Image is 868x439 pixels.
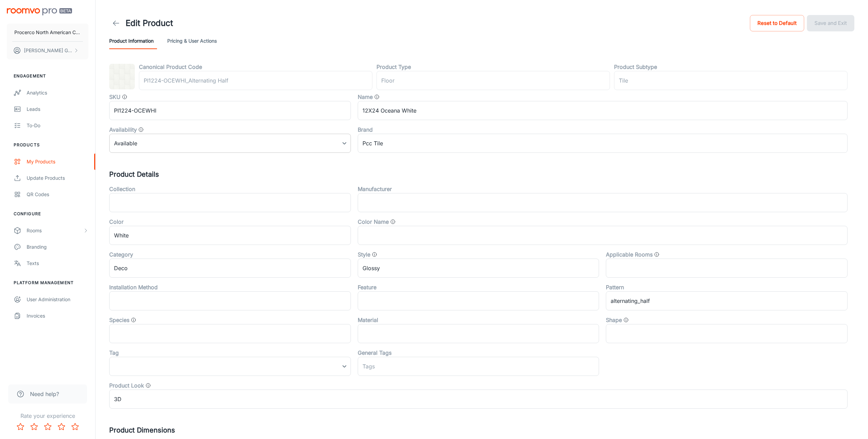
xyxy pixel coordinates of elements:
[30,390,59,398] span: Need help?
[27,174,88,182] div: Update Products
[606,316,622,324] label: Shape
[109,169,854,179] h5: Product Details
[358,283,376,291] label: Feature
[27,122,88,129] div: To-do
[7,42,88,59] button: [PERSON_NAME] Gloce
[41,420,55,434] button: Rate 3 star
[7,8,72,15] img: Roomvo PRO Beta
[139,63,202,71] label: Canonical Product Code
[27,191,88,198] div: QR Codes
[109,33,154,49] button: Product Information
[131,317,136,323] svg: Product species, such as "Oak"
[109,126,137,134] label: Availability
[390,219,396,224] svg: General color categories. i.e Cloud, Eclipse, Gallery Opening
[27,312,88,320] div: Invoices
[361,360,596,373] input: Tags
[27,158,88,165] div: My Products
[606,250,653,259] label: Applicable Rooms
[68,420,82,434] button: Rate 5 star
[145,383,151,388] svg: Overall product aesthetic, such as Wood Look, Stone Look
[7,24,88,41] button: Procerco North American Corporation
[27,260,88,267] div: Texts
[122,94,127,100] svg: SKU for the product
[14,420,27,434] button: Rate 1 star
[109,316,129,324] label: Species
[5,412,90,420] p: Rate your experience
[109,283,158,291] label: Installation Method
[614,63,657,71] label: Product Subtype
[109,425,854,435] h5: Product Dimensions
[372,252,377,257] svg: Product style, such as "Traditional" or "Minimalist"
[358,126,373,134] label: Brand
[24,47,72,54] p: [PERSON_NAME] Gloce
[126,17,173,29] h1: Edit Product
[109,218,124,226] label: Color
[27,89,88,97] div: Analytics
[14,29,81,36] p: Procerco North American Corporation
[109,93,120,101] label: SKU
[55,420,68,434] button: Rate 4 star
[167,33,217,49] button: Pricing & User Actions
[358,185,392,193] label: Manufacturer
[109,349,119,357] label: Tag
[358,349,392,357] label: General Tags
[623,317,629,323] svg: Shape of the product, such as "Rectangle", "Runner"
[654,252,659,257] svg: The type of rooms this product can be applied to
[358,250,370,259] label: Style
[27,420,41,434] button: Rate 2 star
[376,63,411,71] label: Product Type
[27,243,88,251] div: Branding
[109,64,135,89] img: 12X24 Oceana White
[27,105,88,113] div: Leads
[606,283,624,291] label: Pattern
[109,381,144,390] label: Product Look
[358,316,378,324] label: Material
[750,15,804,31] button: Reset to Default
[109,134,351,153] div: Available
[27,296,88,303] div: User Administration
[358,218,389,226] label: Color Name
[138,127,144,132] svg: Value that determines whether the product is available, discontinued, or out of stock
[109,250,133,259] label: Category
[109,185,135,193] label: Collection
[27,227,83,234] div: Rooms
[374,94,380,100] svg: Product name
[358,93,373,101] label: Name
